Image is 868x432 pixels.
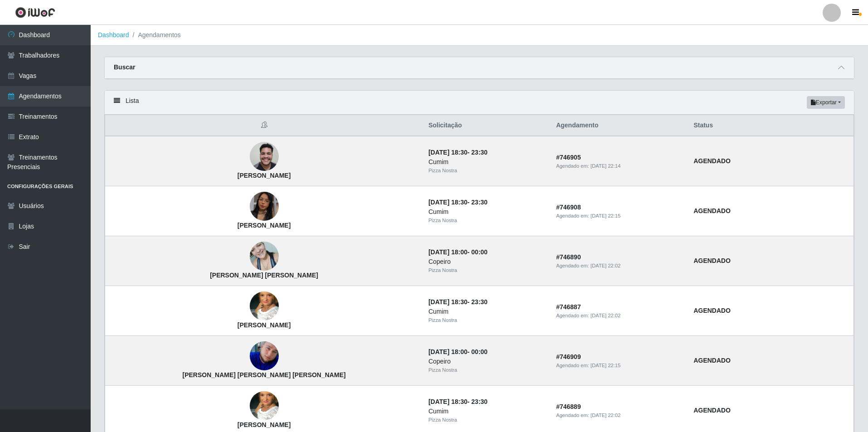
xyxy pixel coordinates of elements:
time: [DATE] 18:30 [428,298,467,306]
time: 00:00 [471,248,488,256]
th: Status [688,115,853,136]
strong: - [428,199,487,206]
img: Higor Henrique Farias [250,137,279,176]
time: [DATE] 22:02 [591,313,621,318]
div: Agendado em: [556,362,683,369]
a: Dashboard [98,31,129,39]
strong: - [428,149,487,156]
img: Erick Mayke Lima Freitas [250,341,279,370]
div: Agendado em: [556,412,683,419]
div: Agendado em: [556,262,683,270]
strong: AGENDADO [693,157,731,165]
time: [DATE] 18:30 [428,149,467,156]
strong: [PERSON_NAME] [238,222,291,229]
div: Agendado em: [556,312,683,320]
strong: [PERSON_NAME] [238,172,291,179]
strong: AGENDADO [693,207,731,214]
time: 23:30 [471,298,488,306]
time: [DATE] 18:00 [428,348,467,355]
time: [DATE] 18:30 [428,398,467,405]
div: Pizza Nostra [428,366,545,374]
strong: # 746889 [556,403,581,410]
img: CoreUI Logo [15,7,55,18]
div: Cumim [428,307,545,316]
strong: # 746905 [556,154,581,161]
img: Lidiane Nascimento Silva [250,380,279,432]
time: 00:00 [471,348,488,355]
div: Pizza Nostra [428,316,545,324]
time: [DATE] 22:02 [591,263,621,268]
time: [DATE] 22:15 [591,213,621,218]
div: Agendado em: [556,212,683,220]
time: 23:30 [471,398,488,405]
strong: - [428,348,487,355]
time: 23:30 [471,149,488,156]
div: Cumim [428,407,545,416]
time: 23:30 [471,199,488,206]
img: Lidiane Nascimento Silva [250,281,279,332]
div: Pizza Nostra [428,416,545,424]
strong: AGENDADO [693,357,731,364]
strong: [PERSON_NAME] [238,321,291,329]
div: Pizza Nostra [428,267,545,274]
strong: - [428,398,487,405]
time: [DATE] 18:30 [428,199,467,206]
strong: [PERSON_NAME] [238,421,291,428]
strong: AGENDADO [693,307,731,314]
nav: breadcrumb [91,25,868,46]
div: Cumim [428,157,545,167]
strong: - [428,248,487,256]
div: Cumim [428,207,545,217]
img: Maria Eduarda Silva [250,180,279,232]
strong: # 746887 [556,303,581,311]
img: Simone da Silva Simões [250,237,279,276]
div: Agendado em: [556,162,683,170]
button: Exportar [807,96,845,109]
time: [DATE] 18:00 [428,248,467,256]
time: [DATE] 22:02 [591,413,621,418]
strong: [PERSON_NAME] [PERSON_NAME] [PERSON_NAME] [183,371,346,379]
div: Pizza Nostra [428,217,545,224]
strong: [PERSON_NAME] [PERSON_NAME] [210,272,318,279]
strong: # 746908 [556,204,581,211]
time: [DATE] 22:14 [591,163,621,169]
th: Solicitação [423,115,551,136]
li: Agendamentos [129,30,181,40]
strong: AGENDADO [693,407,731,414]
strong: # 746909 [556,353,581,360]
strong: AGENDADO [693,257,731,264]
strong: Buscar [114,63,135,71]
strong: # 746890 [556,253,581,261]
div: Lista [105,91,854,115]
strong: - [428,298,487,306]
div: Copeiro [428,257,545,267]
th: Agendamento [551,115,688,136]
div: Pizza Nostra [428,167,545,175]
div: Copeiro [428,357,545,366]
time: [DATE] 22:15 [591,363,621,368]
